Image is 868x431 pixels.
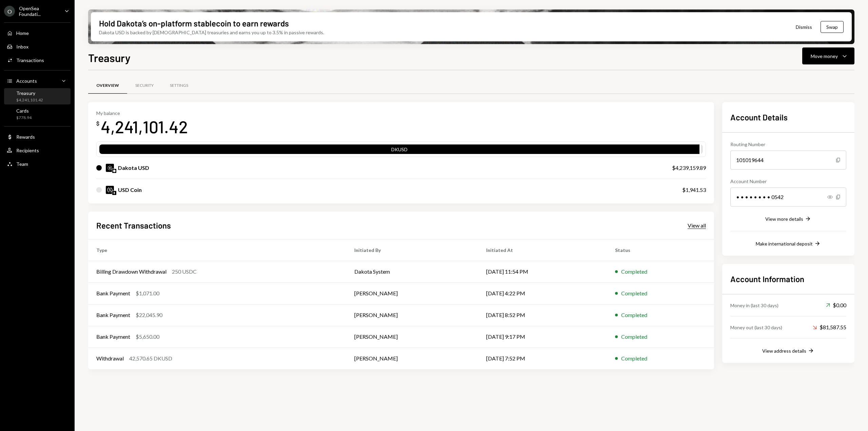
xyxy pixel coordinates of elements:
div: Account Number [730,178,846,185]
img: ethereum-mainnet [112,191,116,195]
div: Bank Payment [96,311,130,319]
a: Overview [88,77,127,94]
div: Settings [170,83,188,89]
td: [DATE] 11:54 PM [478,261,607,282]
td: [DATE] 4:22 PM [478,282,607,304]
div: $778.94 [16,115,32,121]
img: DKUSD [106,164,114,172]
a: Transactions [4,54,71,66]
div: Security [135,83,154,89]
div: Team [16,161,28,167]
th: Status [607,239,714,261]
div: $ [96,120,99,127]
td: [PERSON_NAME] [346,304,478,326]
div: Treasury [16,90,43,96]
button: Make international deposit [756,240,821,248]
div: 4,241,101.42 [101,116,188,137]
div: Rewards [16,134,35,140]
a: Settings [162,77,196,94]
div: View address details [762,348,806,354]
a: Accounts [4,75,71,87]
a: View all [688,221,706,229]
h2: Account Information [730,273,846,285]
div: View all [688,222,706,229]
div: My balance [96,110,188,116]
a: Rewards [4,131,71,143]
div: Overview [96,83,119,89]
a: Treasury$4,241,101.42 [4,88,71,104]
div: Billing Drawdown Withdrawal [96,268,166,276]
button: Swap [821,21,844,33]
th: Initiated By [346,239,478,261]
div: Cards [16,108,32,114]
td: [DATE] 8:52 PM [478,304,607,326]
h2: Account Details [730,112,846,123]
td: [PERSON_NAME] [346,348,478,369]
img: base-mainnet [112,169,116,173]
div: Hold Dakota’s on-platform stablecoin to earn rewards [99,18,289,29]
button: Move money [802,47,854,64]
div: Routing Number [730,141,846,148]
div: Bank Payment [96,333,130,341]
div: Move money [811,53,838,60]
a: Recipients [4,144,71,156]
td: [DATE] 7:52 PM [478,348,607,369]
div: Completed [621,311,647,319]
button: View more details [765,215,811,223]
td: Dakota System [346,261,478,282]
td: [DATE] 9:17 PM [478,326,607,348]
div: View more details [765,216,803,222]
div: Dakota USD is backed by [DEMOGRAPHIC_DATA] treasuries and earns you up to 3.5% in passive rewards. [99,29,324,36]
th: Type [88,239,346,261]
div: Dakota USD [118,164,149,172]
div: Completed [621,289,647,297]
h1: Treasury [88,51,131,64]
div: $0.00 [826,301,846,309]
div: Completed [621,268,647,276]
div: Inbox [16,44,28,50]
a: Home [4,27,71,39]
button: Dismiss [787,19,821,35]
div: 250 USDC [172,268,197,276]
div: $1,071.00 [136,289,159,297]
div: OpenSea Foundati... [19,5,59,17]
div: Money in (last 30 days) [730,302,778,309]
div: $22,045.90 [136,311,162,319]
div: $4,239,159.89 [672,164,706,172]
div: Completed [621,333,647,341]
div: Bank Payment [96,289,130,297]
td: [PERSON_NAME] [346,282,478,304]
div: Accounts [16,78,37,84]
a: Security [127,77,162,94]
div: $5,650.00 [136,333,159,341]
div: Make international deposit [756,241,813,247]
div: Withdrawal [96,354,124,363]
a: Inbox [4,40,71,53]
div: USD Coin [118,186,142,194]
div: Money out (last 30 days) [730,324,782,331]
div: • • • • • • • • 0542 [730,188,846,207]
div: $81,587.55 [813,323,846,331]
div: Recipients [16,148,39,153]
div: 101019644 [730,151,846,170]
a: Cards$778.94 [4,106,71,122]
div: DKUSD [99,146,699,155]
a: Team [4,158,71,170]
div: $4,241,101.42 [16,97,43,103]
img: USDC [106,186,114,194]
td: [PERSON_NAME] [346,326,478,348]
th: Initiated At [478,239,607,261]
div: O [4,6,15,17]
h2: Recent Transactions [96,220,171,231]
div: Home [16,30,29,36]
button: View address details [762,347,814,355]
div: 42,570.65 DKUSD [129,354,172,363]
div: Completed [621,354,647,363]
div: Transactions [16,57,44,63]
div: $1,941.53 [682,186,706,194]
